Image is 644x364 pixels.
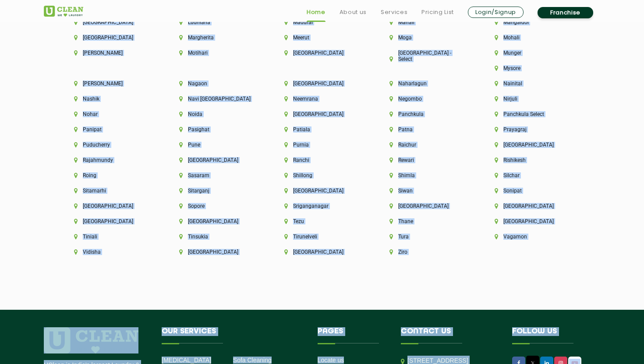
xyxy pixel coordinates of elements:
li: [GEOGRAPHIC_DATA] [495,218,570,224]
li: Shimla [389,172,465,178]
li: [GEOGRAPHIC_DATA] [74,203,149,209]
li: [GEOGRAPHIC_DATA] [284,111,360,117]
a: Login/Signup [468,7,524,18]
a: Services [381,7,407,17]
li: [GEOGRAPHIC_DATA] - Select [389,50,465,62]
h4: Follow us [512,327,589,344]
li: Tirunelveli [284,234,360,240]
li: Silchar [495,172,570,178]
li: Roing [74,172,149,178]
li: [GEOGRAPHIC_DATA] [284,188,360,194]
li: Prayagraj [495,126,570,133]
li: Nirjuli [495,96,570,102]
li: [PERSON_NAME] [74,80,149,87]
li: Puducherry [74,142,149,148]
li: Vagamon [495,234,570,240]
li: Ziro [389,249,465,255]
a: [MEDICAL_DATA] [162,357,211,364]
li: Munger [495,50,570,56]
li: Panchkula Select [495,111,570,117]
li: Mohali [495,35,570,41]
li: Panipat [74,126,149,133]
li: Negombo [389,96,465,102]
li: Thane [389,218,465,224]
li: Neemrana [284,96,360,102]
li: Nagaon [179,80,255,87]
li: Moga [389,35,465,41]
li: [GEOGRAPHIC_DATA] [74,35,149,41]
a: Home [307,7,326,17]
li: Sriganganagar [284,203,360,209]
li: [GEOGRAPHIC_DATA] [495,203,570,209]
li: Sonipat [495,188,570,194]
li: Mysore [495,65,570,71]
a: Franchise [538,7,593,18]
li: Navi [GEOGRAPHIC_DATA] [179,96,255,102]
li: Vidisha [74,249,149,255]
li: Rajahmundy [74,157,149,163]
img: logo.png [44,327,138,353]
li: [GEOGRAPHIC_DATA] [179,249,255,255]
li: Margherita [179,35,255,41]
li: Rishikesh [495,157,570,163]
li: [PERSON_NAME] [74,50,149,56]
li: [GEOGRAPHIC_DATA] [74,218,149,224]
li: [GEOGRAPHIC_DATA] [179,218,255,224]
li: Motihari [179,50,255,56]
li: Pune [179,142,255,148]
h4: Our Services [162,327,304,344]
h4: Pages [318,327,388,344]
li: Siwan [389,188,465,194]
li: Sitarganj [179,188,255,194]
li: [GEOGRAPHIC_DATA] [284,50,360,56]
li: Purnia [284,142,360,148]
li: Ranchi [284,157,360,163]
li: Sasaram [179,172,255,178]
li: [GEOGRAPHIC_DATA] [495,142,570,148]
li: Sopore [179,203,255,209]
li: Raichur [389,142,465,148]
li: Manali [389,19,465,25]
li: Noida [179,111,255,117]
img: UClean Laundry and Dry Cleaning [44,6,83,17]
li: Pasighat [179,126,255,133]
li: Tezu [284,218,360,224]
a: Locate us [318,357,344,364]
li: Madurai [284,19,360,25]
li: Naharlagun [389,80,465,87]
li: [GEOGRAPHIC_DATA] [284,80,360,87]
li: Nohar [74,111,149,117]
li: Tiniali [74,234,149,240]
li: Nashik [74,96,149,102]
li: Mangaldoi [495,19,570,25]
li: Nainital [495,80,570,87]
li: Rewari [389,157,465,163]
a: Sofa Cleaning [233,357,272,364]
li: Patna [389,126,465,133]
li: Sitamarhi [74,188,149,194]
li: Meerut [284,35,360,41]
li: Tinsukia [179,234,255,240]
a: Pricing List [421,7,454,17]
h4: Contact us [401,327,499,344]
li: [GEOGRAPHIC_DATA] [179,157,255,163]
li: [GEOGRAPHIC_DATA] [74,19,149,25]
li: Ludhiana [179,19,255,25]
li: Shillong [284,172,360,178]
li: Patiala [284,126,360,133]
li: Tura [389,234,465,240]
a: About us [340,7,367,17]
li: [GEOGRAPHIC_DATA] [389,203,465,209]
li: Panchkula [389,111,465,117]
li: [GEOGRAPHIC_DATA] [284,249,360,255]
